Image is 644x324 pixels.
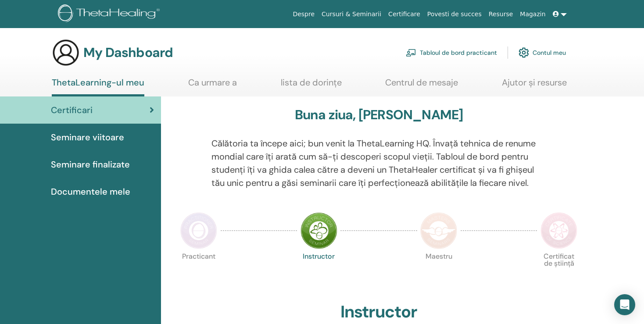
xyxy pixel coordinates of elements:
[485,6,517,22] a: Resurse
[540,253,577,290] p: Certificat de știință
[295,107,463,123] h3: Buna ziua, [PERSON_NAME]
[83,45,173,61] h3: My Dashboard
[51,131,124,144] span: Seminare viitoare
[52,77,144,96] a: ThetaLearning-ul meu
[301,212,337,249] img: Instructor
[385,77,458,94] a: Centrul de mesaje
[289,6,318,22] a: Despre
[406,43,497,62] a: Tabloul de bord practicant
[58,4,163,24] img: logo.png
[52,39,80,67] img: generic-user-icon.jpg
[385,6,424,22] a: Certificare
[51,103,93,117] span: Certificari
[424,6,485,22] a: Povesti de succes
[502,77,567,94] a: Ajutor și resurse
[51,158,130,171] span: Seminare finalizate
[420,253,457,290] p: Maestru
[318,6,385,22] a: Cursuri & Seminarii
[180,253,217,290] p: Practicant
[180,212,217,249] img: Practitioner
[614,294,635,315] div: Open Intercom Messenger
[406,49,416,57] img: chalkboard-teacher.svg
[540,212,577,249] img: Certificate of Science
[188,77,237,94] a: Ca urmare a
[420,212,457,249] img: Master
[301,253,337,290] p: Instructor
[340,302,417,322] h2: Instructor
[519,45,529,60] img: cog.svg
[211,137,546,189] p: Călătoria ta începe aici; bun venit la ThetaLearning HQ. Învață tehnica de renume mondial care îț...
[519,43,566,62] a: Contul meu
[281,77,342,94] a: lista de dorințe
[516,6,549,22] a: Magazin
[51,185,130,198] span: Documentele mele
